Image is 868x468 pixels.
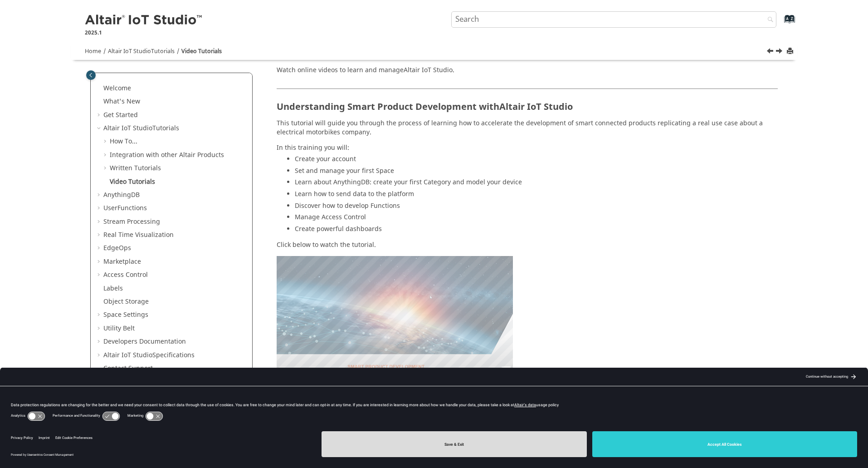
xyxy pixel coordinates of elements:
button: Search [756,11,781,29]
span: Altair IoT Studio [103,350,152,360]
span: Expand Space Settings [96,310,103,320]
a: Stream Processing [103,217,160,227]
span: Expand Stream Processing [96,217,103,227]
div: In this training you will: [277,143,778,236]
p: 2025.1 [85,29,204,37]
a: Altair IoT StudioTutorials [103,123,179,133]
a: Next topic: AnythingDB [776,47,784,58]
li: Learn about AnythingDB: create your first Category and model your device [295,178,778,190]
a: Marketplace [103,257,141,266]
span: Expand Marketplace [96,257,103,266]
li: Create powerful dashboards [295,225,778,236]
a: How To... [110,137,137,146]
img: smart_prod_development_preview.png [277,256,513,389]
a: Developers Documentation [103,337,186,346]
a: Integration with other Altair Products [110,150,224,160]
li: Set and manage your first Space [295,167,778,178]
a: Labels [103,284,123,293]
span: Functions [117,203,147,213]
span: Expand Developers Documentation [96,337,103,346]
a: Welcome [103,84,131,93]
button: Toggle publishing table of content [86,70,96,80]
span: Expand Utility Belt [96,324,103,333]
a: Access Control [103,270,148,280]
span: Expand Altair IoT StudioSpecifications [96,351,103,360]
nav: Table of Contents Container [84,43,259,389]
a: Space Settings [103,310,148,320]
span: Collapse Altair IoT StudioTutorials [96,124,103,133]
span: Expand EdgeOps [96,244,103,253]
span: Expand AnythingDB [96,191,103,200]
li: Discover how to develop Functions [295,202,778,213]
a: Altair IoT StudioSpecifications [103,350,195,360]
a: Contact Support [103,364,153,373]
p: Watch online videos to learn and manage . [277,66,778,75]
a: What's New [103,97,140,106]
a: Get Started [103,110,138,120]
button: Print this page [787,45,795,58]
span: Expand UserFunctions [96,204,103,213]
a: Previous topic: Create a Dashboard Using Data from AnythingDB [767,47,775,58]
a: EdgeOps [103,243,131,253]
span: Altair IoT Studio [103,123,152,133]
a: Written Tutorials [110,163,161,173]
span: Altair IoT Studio [499,100,573,113]
nav: Tools [71,39,797,60]
a: AnythingDB [103,190,140,200]
span: Expand Access Control [96,271,103,280]
span: Expand How To... [102,137,110,146]
a: Video Tutorials [181,47,222,55]
a: Real Time Visualization [103,230,174,240]
a: Object Storage [103,297,149,306]
img: Altair IoT Studio [85,13,204,28]
a: Home [85,47,101,55]
p: This tutorial will guide you through the process of learning how to accelerate the development of... [277,119,778,137]
span: Expand Written Tutorials [102,164,110,173]
a: Video Tutorials [110,177,155,187]
a: UserFunctions [103,203,147,213]
li: Create your account [295,155,778,167]
p: Click below to watch the tutorial. [277,241,778,250]
a: Utility Belt [103,324,135,333]
ul: Table of Contents [96,84,247,373]
a: Go to index terms page [770,19,790,28]
li: Learn how to send data to the platform [295,190,778,202]
span: Expand Integration with other Altair Products [102,151,110,160]
span: Expand Real Time Visualization [96,231,103,240]
a: Altair IoT StudioTutorials [108,47,175,55]
input: Search query [451,11,777,28]
h2: Understanding Smart Product Development with [277,89,778,116]
li: Manage Access Control [295,213,778,225]
span: Altair IoT Studio [108,47,151,55]
span: Expand Get Started [96,111,103,120]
